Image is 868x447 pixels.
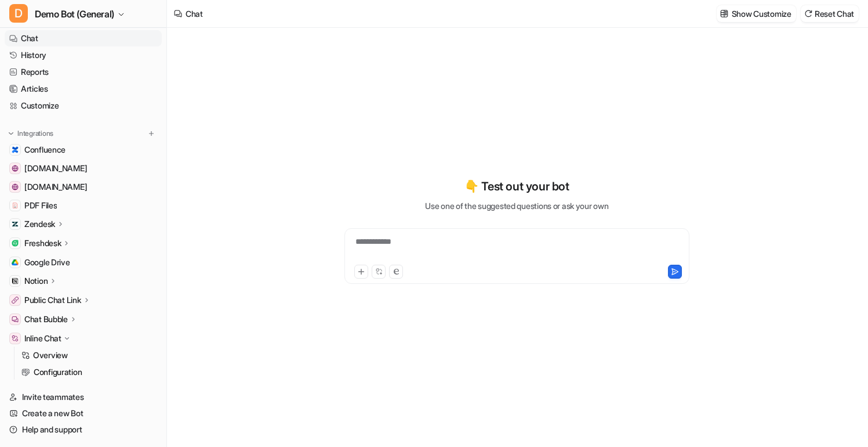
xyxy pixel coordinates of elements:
[12,165,19,172] img: www.airbnb.com
[12,297,19,304] img: Public Chat Link
[12,202,19,209] img: PDF Files
[24,257,70,268] span: Google Drive
[147,129,155,138] img: menu_add.svg
[12,240,19,247] img: Freshdesk
[464,178,569,195] p: 👇 Test out your bot
[24,275,48,287] p: Notion
[33,349,68,361] p: Overview
[17,364,162,380] a: Configuration
[5,421,162,438] a: Help and support
[186,8,203,20] div: Chat
[5,197,162,214] a: PDF FilesPDF Files
[5,47,162,63] a: History
[7,129,15,138] img: expand menu
[5,142,162,158] a: ConfluenceConfluence
[5,64,162,80] a: Reports
[5,98,162,114] a: Customize
[24,313,68,325] p: Chat Bubble
[24,181,87,193] span: [DOMAIN_NAME]
[5,128,57,139] button: Integrations
[720,9,728,18] img: customize
[5,389,162,405] a: Invite teammates
[34,366,82,378] p: Configuration
[5,254,162,271] a: Google DriveGoogle Drive
[24,144,66,156] span: Confluence
[12,221,19,228] img: Zendesk
[5,160,162,176] a: www.airbnb.com[DOMAIN_NAME]
[717,5,796,22] button: Show Customize
[732,8,791,20] p: Show Customize
[24,237,61,249] p: Freshdesk
[9,4,28,23] span: D
[17,347,162,363] a: Overview
[425,200,608,212] p: Use one of the suggested questions or ask your own
[17,129,53,138] p: Integrations
[12,146,19,153] img: Confluence
[12,316,19,323] img: Chat Bubble
[5,405,162,421] a: Create a new Bot
[12,183,19,190] img: www.atlassian.com
[35,6,114,22] span: Demo Bot (General)
[24,294,81,306] p: Public Chat Link
[24,333,61,344] p: Inline Chat
[24,163,87,174] span: [DOMAIN_NAME]
[12,335,19,342] img: Inline Chat
[24,218,55,230] p: Zendesk
[5,81,162,97] a: Articles
[5,179,162,195] a: www.atlassian.com[DOMAIN_NAME]
[801,5,859,22] button: Reset Chat
[24,200,57,211] span: PDF Files
[12,277,19,284] img: Notion
[804,9,812,18] img: reset
[5,30,162,46] a: Chat
[12,259,19,266] img: Google Drive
